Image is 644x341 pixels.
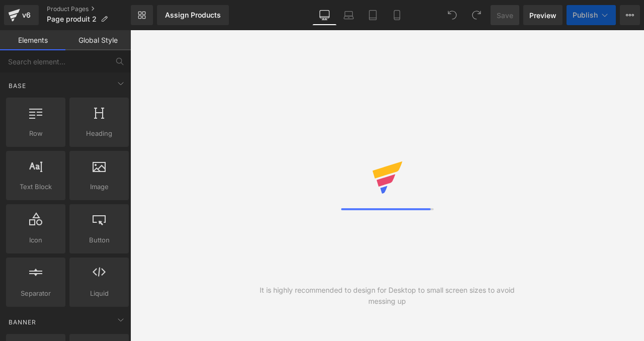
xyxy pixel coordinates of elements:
[523,5,562,25] a: Preview
[72,235,126,245] span: Button
[259,285,516,307] div: It is highly recommended to design for Desktop to small screen sizes to avoid messing up
[47,5,131,13] a: Product Pages
[567,5,616,25] button: Publish
[65,30,131,50] a: Global Style
[47,15,97,23] span: Page produit 2
[620,5,640,25] button: More
[20,9,33,22] div: v6
[72,182,126,192] span: Image
[573,11,598,19] span: Publish
[131,5,153,25] a: New Library
[312,5,337,25] a: Desktop
[4,5,39,25] a: v6
[165,11,221,19] div: Assign Products
[9,182,62,192] span: Text Block
[442,5,462,25] button: Undo
[9,288,62,299] span: Separator
[9,235,62,245] span: Icon
[361,5,385,25] a: Tablet
[72,128,126,139] span: Heading
[8,317,37,327] span: Banner
[8,81,27,91] span: Base
[385,5,409,25] a: Mobile
[466,5,487,25] button: Redo
[529,10,556,21] span: Preview
[337,5,361,25] a: Laptop
[497,10,513,21] span: Save
[9,128,62,139] span: Row
[72,288,126,299] span: Liquid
